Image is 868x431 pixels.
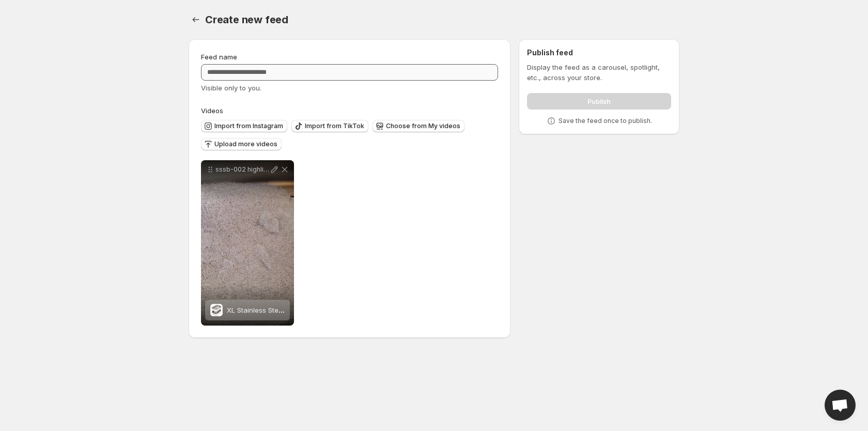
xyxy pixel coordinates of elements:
[291,120,368,132] button: Import from TikTok
[201,160,294,326] div: sssb-002 highlight-3 secondsXL Stainless Steel Sifting Litter Box for Regular Clumping LitterXL S...
[210,304,223,316] img: XL Stainless Steel Sifting Litter Box for Regular Clumping Litter
[215,165,269,174] p: sssb-002 highlight-3 seconds
[227,306,427,314] span: XL Stainless Steel Sifting Litter Box for Regular Clumping Litter
[205,13,288,26] span: Create new feed
[305,122,364,130] span: Import from TikTok
[825,390,856,421] a: Open chat
[201,106,223,115] span: Videos
[201,84,261,92] span: Visible only to you.
[527,48,671,58] h2: Publish feed
[527,62,671,83] p: Display the feed as a carousel, spotlight, etc., across your store.
[201,53,237,61] span: Feed name
[214,122,283,130] span: Import from Instagram
[201,138,282,150] button: Upload more videos
[201,120,287,132] button: Import from Instagram
[214,140,277,148] span: Upload more videos
[373,120,464,132] button: Choose from My videos
[559,117,652,125] p: Save the feed once to publish.
[386,122,460,130] span: Choose from My videos
[189,12,203,27] button: Settings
